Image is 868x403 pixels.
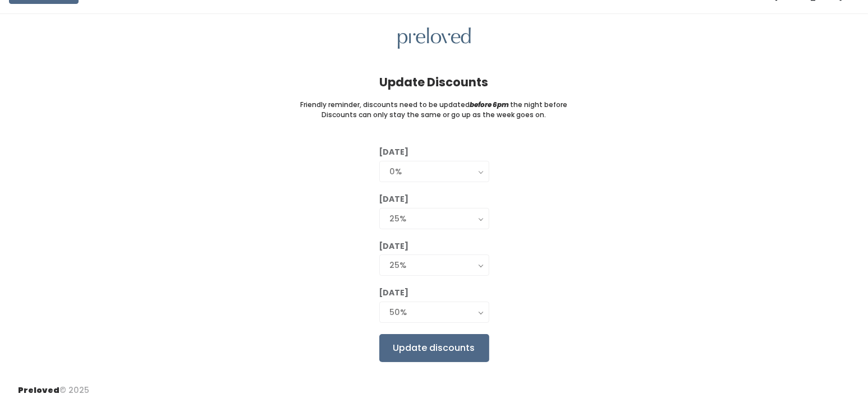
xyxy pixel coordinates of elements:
span: Preloved [18,385,59,396]
button: 0% [379,161,489,182]
div: 25% [390,212,479,225]
label: [DATE] [379,240,409,252]
div: 0% [390,165,479,178]
div: 50% [390,306,479,318]
button: 50% [379,302,489,323]
input: Update discounts [379,334,489,362]
label: [DATE] [379,287,409,299]
small: Discounts can only stay the same or go up as the week goes on. [322,110,546,120]
i: before 6pm [470,100,509,109]
button: 25% [379,208,489,229]
small: Friendly reminder, discounts need to be updated the night before [301,100,568,110]
div: © 2025 [18,376,89,396]
div: 25% [390,259,479,271]
img: preloved logo [398,27,471,49]
label: [DATE] [379,193,409,205]
h4: Update Discounts [380,76,489,89]
button: 25% [379,254,489,276]
label: [DATE] [379,146,409,158]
